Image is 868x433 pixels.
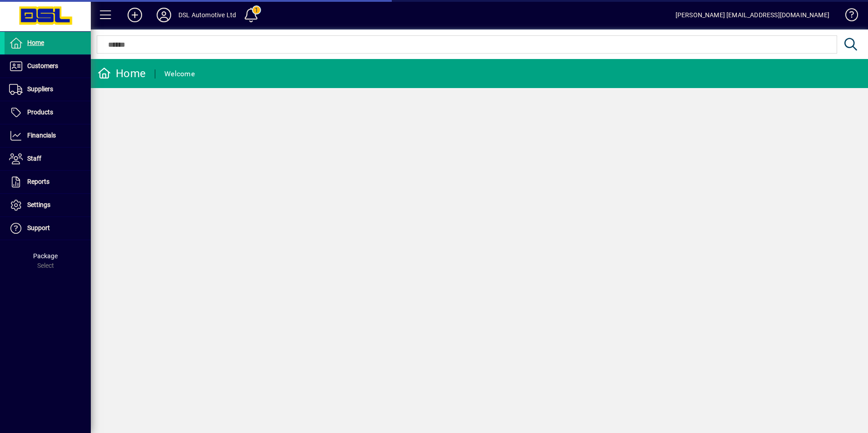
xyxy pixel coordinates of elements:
span: Suppliers [27,85,53,93]
div: [PERSON_NAME] [EMAIL_ADDRESS][DOMAIN_NAME] [676,8,829,22]
span: Reports [27,178,49,185]
div: Welcome [164,67,195,81]
span: Customers [27,62,58,69]
a: Staff [5,148,91,170]
a: Knowledge Base [838,2,857,31]
span: Home [27,39,44,46]
span: Support [27,224,50,231]
a: Customers [5,55,91,78]
a: Suppliers [5,78,91,101]
a: Reports [5,171,91,193]
span: Settings [27,201,50,208]
button: Add [120,7,149,23]
div: DSL Automotive Ltd [178,8,236,22]
a: Financials [5,124,91,147]
button: Profile [149,7,178,23]
span: Products [27,108,53,116]
a: Settings [5,194,91,216]
span: Staff [27,155,41,162]
span: Package [33,252,58,260]
a: Support [5,217,91,240]
div: Home [98,66,146,81]
a: Products [5,101,91,124]
span: Financials [27,132,56,139]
